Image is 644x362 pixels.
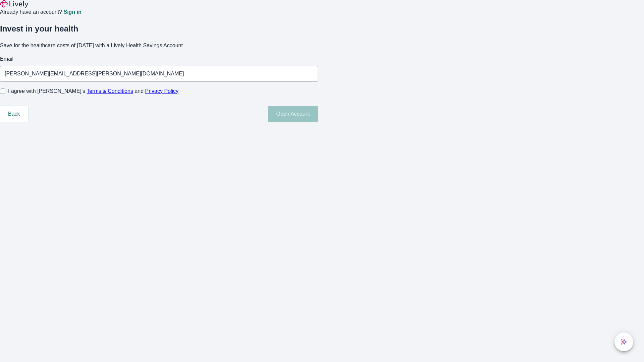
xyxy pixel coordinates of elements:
[145,88,179,94] a: Privacy Policy
[87,88,133,94] a: Terms & Conditions
[621,339,627,345] svg: Lively AI Assistant
[8,87,178,95] span: I agree with [PERSON_NAME]’s and
[614,333,633,351] button: chat
[63,9,81,15] a: Sign in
